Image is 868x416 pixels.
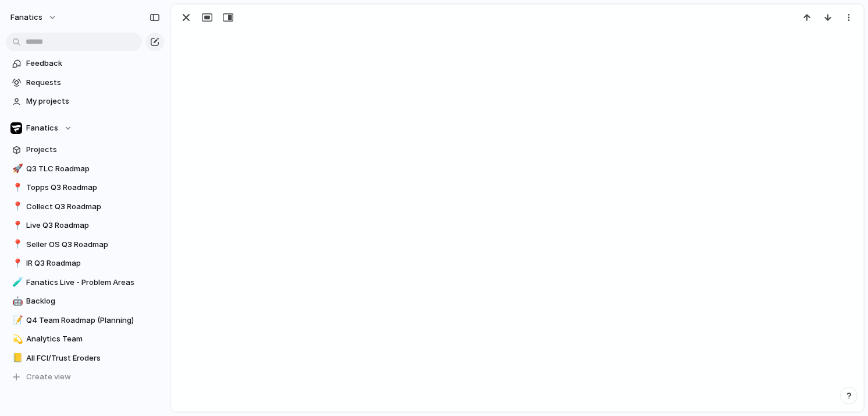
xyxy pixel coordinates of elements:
[26,96,160,107] span: My projects
[10,201,22,213] button: 📍
[6,141,164,158] a: Projects
[26,277,160,288] span: Fanatics Live - Problem Areas
[6,119,164,137] button: Fanatics
[12,219,20,232] div: 📍
[12,181,20,195] div: 📍
[10,352,22,364] button: 📒
[5,8,63,27] button: fanatics
[26,258,160,269] span: IR Q3 Roadmap
[10,163,22,175] button: 🚀
[6,198,164,216] a: 📍Collect Q3 Roadmap
[6,350,164,367] a: 📒All FCI/Trust Eroders
[12,276,20,289] div: 🧪
[10,239,22,251] button: 📍
[12,351,20,365] div: 📒
[26,58,160,69] span: Feedback
[12,162,20,175] div: 🚀
[10,12,42,23] span: fanatics
[26,333,160,345] span: Analytics Team
[12,333,20,346] div: 💫
[10,315,22,326] button: 📝
[26,371,71,383] span: Create view
[12,257,20,270] div: 📍
[26,163,160,175] span: Q3 TLC Roadmap
[10,258,22,269] button: 📍
[12,313,20,327] div: 📝
[10,277,22,288] button: 🧪
[12,238,20,251] div: 📍
[10,333,22,345] button: 💫
[26,182,160,193] span: Topps Q3 Roadmap
[6,312,164,329] a: 📝Q4 Team Roadmap (Planning)
[26,352,160,364] span: All FCI/Trust Eroders
[26,315,160,326] span: Q4 Team Roadmap (Planning)
[26,220,160,231] span: Live Q3 Roadmap
[6,368,164,386] button: Create view
[6,179,164,196] a: 📍Topps Q3 Roadmap
[6,236,164,253] a: 📍Seller OS Q3 Roadmap
[26,295,160,307] span: Backlog
[26,122,58,134] span: Fanatics
[26,144,160,156] span: Projects
[12,295,20,308] div: 🤖
[26,77,160,89] span: Requests
[6,55,164,72] a: Feedback
[26,201,160,213] span: Collect Q3 Roadmap
[10,182,22,193] button: 📍
[6,274,164,291] a: 🧪Fanatics Live - Problem Areas
[6,217,164,234] a: 📍Live Q3 Roadmap
[26,239,160,251] span: Seller OS Q3 Roadmap
[6,160,164,178] a: 🚀Q3 TLC Roadmap
[12,200,20,213] div: 📍
[6,330,164,348] a: 💫Analytics Team
[6,74,164,91] a: Requests
[6,255,164,272] a: 📍IR Q3 Roadmap
[10,220,22,231] button: 📍
[6,292,164,310] a: 🤖Backlog
[6,93,164,110] a: My projects
[10,295,22,307] button: 🤖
